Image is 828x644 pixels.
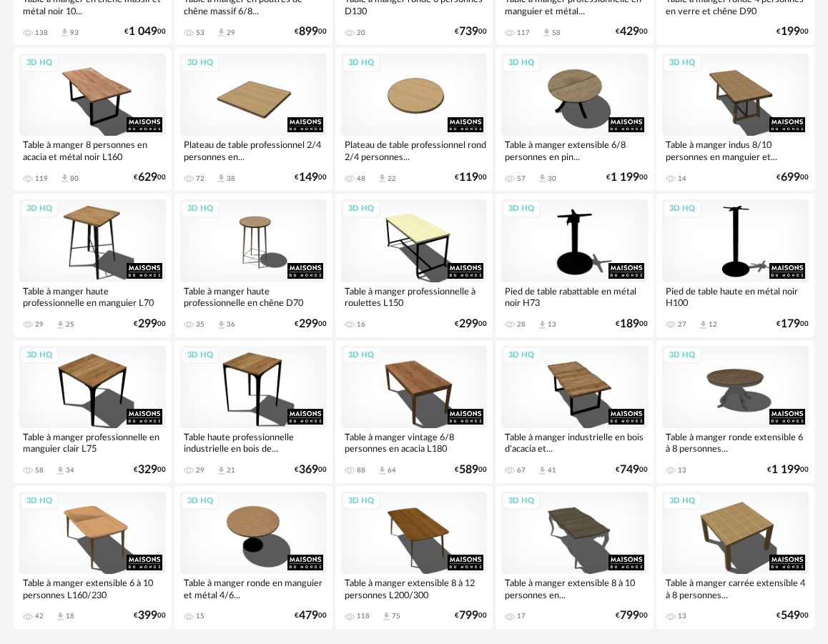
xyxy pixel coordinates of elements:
[392,612,400,620] div: 75
[295,319,327,329] div: € 00
[455,465,487,475] div: € 00
[14,194,172,337] a: 3D HQ Table à manger haute professionnelle en manguier L70 29 Download icon 25 €29900
[134,465,166,475] div: € 00
[227,320,235,329] div: 36
[620,465,639,475] span: 749
[216,27,227,38] span: Download icon
[174,340,332,483] a: 3D HQ Table haute professionnelle industrielle en bois de... 29 Download icon 21 €36900
[138,465,157,475] span: 329
[335,48,493,191] a: 3D HQ Plateau de table professionnel rond 2/4 personnes... 48 Download icon 22 €11900
[19,136,166,164] div: Table à manger 8 personnes en acacia et métal noir L160
[781,319,800,329] span: 179
[620,319,639,329] span: 189
[772,465,800,475] span: 1 199
[663,54,701,72] div: 3D HQ
[656,194,814,337] a: 3D HQ Pied de table haute en métal noir H100 27 Download icon 12 €17900
[295,27,327,36] div: € 00
[181,200,220,218] div: 3D HQ
[678,320,686,329] div: 27
[459,27,478,36] span: 739
[381,611,392,622] span: Download icon
[781,173,800,182] span: 699
[14,48,172,191] a: 3D HQ Table à manger 8 personnes en acacia et métal noir L160 119 Download icon 80 €62900
[537,465,548,476] span: Download icon
[496,486,654,629] a: 3D HQ Table à manger extensible 8 à 10 personnes en... 17 €79900
[620,27,639,36] span: 429
[459,611,478,620] span: 799
[781,611,800,620] span: 549
[455,173,487,182] div: € 00
[59,27,70,38] span: Download icon
[616,465,648,475] div: € 00
[66,320,74,329] div: 25
[616,27,648,36] div: € 00
[777,611,809,620] div: € 00
[656,486,814,629] a: 3D HQ Table à manger carrée extensible 4 à 8 personnes... 13 €54900
[517,29,530,37] div: 117
[174,486,332,629] a: 3D HQ Table à manger ronde en manguier et métal 4/6... 15 €47900
[299,27,318,36] span: 899
[357,29,365,37] div: 20
[196,320,204,329] div: 35
[134,319,166,329] div: € 00
[180,428,327,457] div: Table haute professionnelle industrielle en bois de...
[295,465,327,475] div: € 00
[517,174,526,183] div: 57
[662,574,809,603] div: Table à manger carrée extensible 4 à 8 personnes...
[35,320,44,329] div: 29
[342,54,380,72] div: 3D HQ
[19,574,166,603] div: Table à manger extensible 6 à 10 personnes L160/230
[196,466,204,475] div: 29
[295,173,327,182] div: € 00
[20,492,59,510] div: 3D HQ
[548,320,556,329] div: 13
[335,340,493,483] a: 3D HQ Table à manger vintage 6/8 personnes en acacia L180 88 Download icon 64 €58900
[709,320,717,329] div: 12
[70,29,79,37] div: 93
[14,486,172,629] a: 3D HQ Table à manger extensible 6 à 10 personnes L160/230 42 Download icon 18 €39900
[781,27,800,36] span: 199
[35,29,48,37] div: 138
[342,200,380,218] div: 3D HQ
[35,466,44,475] div: 58
[66,466,74,475] div: 34
[55,611,66,622] span: Download icon
[611,173,639,182] span: 1 199
[196,612,204,620] div: 15
[227,29,235,37] div: 29
[174,48,332,191] a: 3D HQ Plateau de table professionnel 2/4 personnes en... 72 Download icon 38 €14900
[616,319,648,329] div: € 00
[14,340,172,483] a: 3D HQ Table à manger professionnelle en manguier clair L75 58 Download icon 34 €32900
[455,611,487,620] div: € 00
[388,174,396,183] div: 22
[678,466,686,475] div: 13
[678,174,686,183] div: 14
[541,27,552,38] span: Download icon
[552,29,561,37] div: 58
[357,612,370,620] div: 118
[388,466,396,475] div: 64
[35,174,48,183] div: 119
[299,319,318,329] span: 299
[620,611,639,620] span: 799
[496,48,654,191] a: 3D HQ Table à manger extensible 6/8 personnes en pin... 57 Download icon 30 €1 19900
[138,173,157,182] span: 629
[66,612,74,620] div: 18
[35,612,44,620] div: 42
[216,319,227,330] span: Download icon
[662,136,809,164] div: Table à manger indus 8/10 personnes en manguier et...
[357,320,365,329] div: 16
[662,282,809,311] div: Pied de table haute en métal noir H100
[496,340,654,483] a: 3D HQ Table à manger industrielle en bois d'acacia et... 67 Download icon 41 €74900
[517,466,526,475] div: 67
[216,173,227,184] span: Download icon
[19,428,166,457] div: Table à manger professionnelle en manguier clair L75
[134,611,166,620] div: € 00
[196,29,204,37] div: 53
[196,174,204,183] div: 72
[606,173,648,182] div: € 00
[138,611,157,620] span: 399
[767,465,809,475] div: € 00
[174,194,332,337] a: 3D HQ Table à manger haute professionnelle en chêne D70 35 Download icon 36 €29900
[20,200,59,218] div: 3D HQ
